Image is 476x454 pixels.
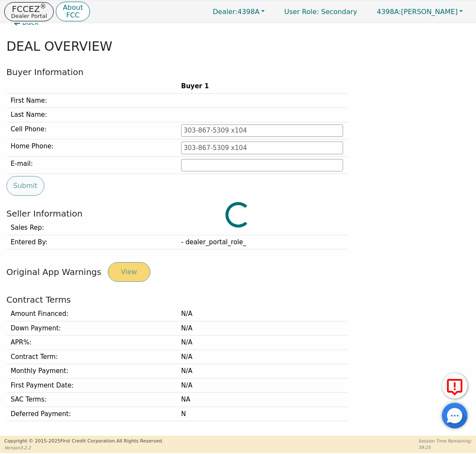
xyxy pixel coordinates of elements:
[442,373,467,399] button: Report Error to FCC
[418,438,472,444] p: Session Time Remaining:
[418,444,472,451] p: 39:25
[116,438,163,444] span: All Rights Reserved.
[4,438,163,445] p: Copyright © 2015- 2025 First Credit Corporation.
[377,8,401,16] span: 4398A:
[213,8,237,16] span: Dealer:
[11,5,47,13] p: FCCEZ
[368,5,472,18] button: 4398A:[PERSON_NAME]
[63,12,83,19] p: FCC
[276,3,366,20] a: User Role: Secondary
[6,434,470,444] h2: Original Contract
[284,8,319,16] span: User Role :
[4,445,163,451] p: Version 3.2.2
[40,3,46,10] sup: ®
[63,4,83,11] p: About
[204,5,274,18] button: Dealer:4398A
[213,8,260,16] span: 4398A
[11,13,47,19] p: Dealer Portal
[4,2,54,21] button: FCCEZ®Dealer Portal
[276,3,366,20] p: Secondary
[377,8,458,16] span: [PERSON_NAME]
[56,2,89,22] button: AboutFCC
